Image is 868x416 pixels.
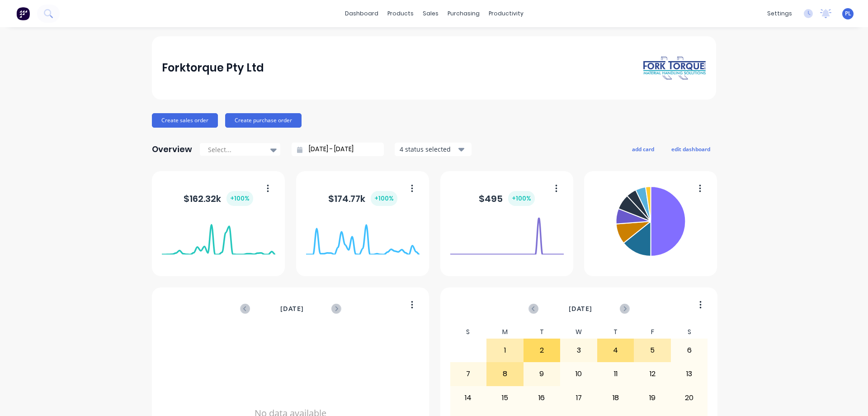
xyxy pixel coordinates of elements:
div: products [383,7,418,20]
button: edit dashboard [665,143,716,155]
div: 12 [634,363,670,385]
div: + 100 % [508,191,535,206]
div: productivity [484,7,528,20]
div: M [486,325,524,339]
div: $ 174.77k [328,191,397,206]
button: Create sales order [152,113,218,128]
div: Forktorque Pty Ltd [162,59,264,77]
div: 10 [561,363,597,385]
div: 19 [634,387,670,409]
div: + 100 % [371,191,397,206]
div: 16 [524,387,560,409]
button: 4 status selected [395,143,472,156]
div: 9 [524,363,560,385]
div: 3 [561,339,597,362]
div: 15 [487,387,523,409]
div: 8 [487,363,523,385]
div: 5 [634,339,670,362]
div: settings [763,7,797,20]
div: F [634,325,671,339]
div: $ 162.32k [184,191,253,206]
div: 4 status selected [400,144,457,154]
div: 13 [671,363,708,385]
div: Overview [152,140,192,158]
div: W [560,325,597,339]
div: $ 495 [479,191,535,206]
span: [DATE] [569,304,592,314]
div: 20 [671,387,708,409]
div: T [524,325,561,339]
div: 1 [487,339,523,362]
div: sales [418,7,443,20]
img: Forktorque Pty Ltd [643,56,706,81]
div: purchasing [443,7,484,20]
div: + 100 % [226,191,253,206]
div: 14 [450,387,486,409]
span: [DATE] [280,304,304,314]
button: Create purchase order [225,113,302,128]
div: 11 [598,363,634,385]
button: add card [626,143,660,155]
img: Factory [16,7,30,20]
div: S [671,325,708,339]
div: S [450,325,487,339]
div: 7 [450,363,486,385]
div: T [597,325,634,339]
div: 17 [561,387,597,409]
div: 2 [524,339,560,362]
div: 4 [598,339,634,362]
div: 18 [598,387,634,409]
a: dashboard [340,7,383,20]
div: 6 [671,339,708,362]
span: PL [845,10,851,18]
